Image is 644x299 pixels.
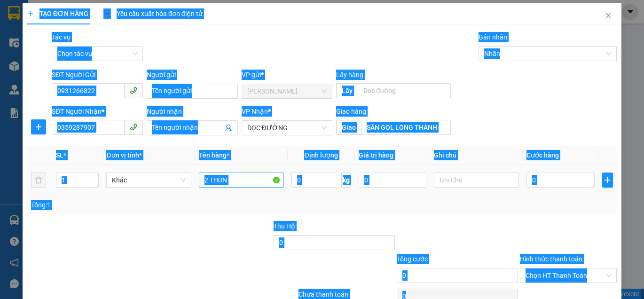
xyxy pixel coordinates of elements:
[336,108,366,115] span: Giao hàng
[358,83,451,98] input: Dọc đường
[147,70,238,80] div: Người gửi
[130,87,137,94] span: phone
[434,173,519,188] input: Ghi Chú
[336,71,363,79] span: Lấy hàng
[242,70,333,80] div: VP gửi
[103,10,203,17] span: Yêu cầu xuất hóa đơn điện tử
[247,121,327,135] span: DỌC ĐƯỜNG
[147,106,238,117] div: Người nhận
[359,151,393,159] span: Giá trị hàng
[56,151,63,159] span: SL
[31,200,249,210] div: Tổng: 1
[336,83,358,98] span: Lấy
[27,10,34,17] span: plus
[52,106,143,117] div: SĐT Người Nhận
[603,176,613,184] span: plus
[225,124,232,132] span: user-add
[247,84,327,98] span: Hòa Tiến
[342,173,351,188] span: kg
[52,70,143,80] div: SĐT Người Gửi
[103,10,111,18] img: icon
[304,151,338,159] span: Định lượng
[242,108,268,115] span: VP Nhận
[479,33,507,41] label: Gán nhãn
[359,173,427,188] input: 0
[595,3,621,29] button: Close
[52,33,71,41] label: Tác vụ
[199,173,284,188] input: VD: Bàn, Ghế
[31,123,46,131] span: plus
[106,151,141,159] span: Đơn vị tính
[605,12,612,19] span: close
[430,146,523,165] th: Ghi chú
[274,222,295,230] span: Thu Hộ
[526,151,559,159] span: Cước hàng
[31,119,46,134] button: plus
[31,173,46,188] button: delete
[520,255,582,263] label: Hình thức thanh toán
[130,123,137,131] span: phone
[27,10,88,17] span: TẠO ĐƠN HÀNG
[112,173,186,187] span: Khác
[199,151,229,159] span: Tên hàng
[336,120,361,135] span: Giao
[602,173,613,188] button: plus
[361,120,451,135] input: Dọc đường
[397,255,428,263] span: Tổng cước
